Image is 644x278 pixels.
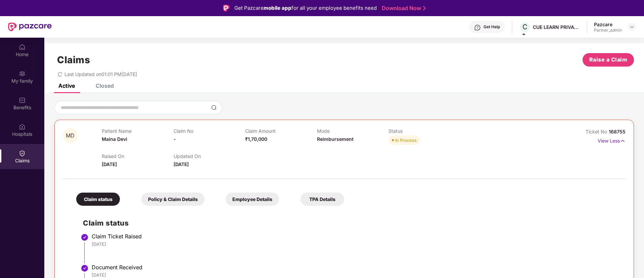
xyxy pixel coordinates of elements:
[174,136,176,142] span: -
[57,54,90,66] h1: Claims
[629,24,635,30] img: svg+xml;base64,PHN2ZyBpZD0iRHJvcGRvd24tMzJ4MzIiIHhtbG5zPSJodHRwOi8vd3d3LnczLm9yZy8yMDAwL3N2ZyIgd2...
[533,24,580,30] div: CUE LEARN PRIVATE LIMITED
[8,23,52,31] img: New Pazcare Logo
[76,193,120,206] div: Claim status
[382,5,424,12] a: Download Now
[19,70,26,77] img: svg+xml;base64,PHN2ZyB3aWR0aD0iMjAiIGhlaWdodD0iMjAiIHZpZXdCb3g9IjAgMCAyMCAyMCIgZmlsbD0ibm9uZSIgeG...
[598,135,626,145] p: View Less
[423,5,426,12] img: Stroke
[83,217,619,229] h2: Claim status
[609,129,626,134] span: 168755
[102,153,173,159] p: Raised On
[19,97,26,104] img: svg+xml;base64,PHN2ZyBpZD0iQmVuZWZpdHMiIHhtbG5zPSJodHRwOi8vd3d3LnczLm9yZy8yMDAwL3N2ZyIgd2lkdGg9Ij...
[317,136,354,142] span: Reimbursement
[19,123,26,130] img: svg+xml;base64,PHN2ZyBpZD0iSG9zcGl0YWxzIiB4bWxucz0iaHR0cDovL3d3dy53My5vcmcvMjAwMC9zdmciIHdpZHRoPS...
[64,71,137,77] span: Last Updated on 01:01 PM[DATE]
[226,193,279,206] div: Employee Details
[174,153,245,159] p: Updated On
[81,264,89,272] img: svg+xml;base64,PHN2ZyBpZD0iU3RlcC1Eb25lLTMyeDMyIiB4bWxucz0iaHR0cDovL3d3dy53My5vcmcvMjAwMC9zdmciIH...
[81,233,89,241] img: svg+xml;base64,PHN2ZyBpZD0iU3RlcC1Eb25lLTMyeDMyIiB4bWxucz0iaHR0cDovL3d3dy53My5vcmcvMjAwMC9zdmciIH...
[58,82,75,89] div: Active
[174,128,245,134] p: Claim No
[264,5,291,11] strong: mobile app
[484,24,500,30] div: Get Help
[92,233,619,240] div: Claim Ticket Raised
[211,105,217,110] img: svg+xml;base64,PHN2ZyBpZD0iU2VhcmNoLTMyeDMyIiB4bWxucz0iaHR0cDovL3d3dy53My5vcmcvMjAwMC9zdmciIHdpZH...
[96,82,114,89] div: Closed
[141,193,204,206] div: Policy & Claim Details
[19,150,26,157] img: svg+xml;base64,PHN2ZyBpZD0iQ2xhaW0iIHhtbG5zPSJodHRwOi8vd3d3LnczLm9yZy8yMDAwL3N2ZyIgd2lkdGg9IjIwIi...
[102,128,173,134] p: Patient Name
[586,129,609,134] span: Ticket No
[474,24,481,31] img: svg+xml;base64,PHN2ZyBpZD0iSGVscC0zMngzMiIgeG1sbnM9Imh0dHA6Ly93d3cudzMub3JnLzIwMDAvc3ZnIiB3aWR0aD...
[66,133,75,138] span: MD
[395,137,417,144] div: In Process
[620,137,626,145] img: svg+xml;base64,PHN2ZyB4bWxucz0iaHR0cDovL3d3dy53My5vcmcvMjAwMC9zdmciIHdpZHRoPSIxNyIgaGVpZ2h0PSIxNy...
[594,28,622,33] div: Partner_admin
[19,44,26,50] img: svg+xml;base64,PHN2ZyBpZD0iSG9tZSIgeG1sbnM9Imh0dHA6Ly93d3cudzMub3JnLzIwMDAvc3ZnIiB3aWR0aD0iMjAiIG...
[102,161,117,167] span: [DATE]
[92,272,619,278] div: [DATE]
[522,23,527,31] span: C
[301,193,344,206] div: TPA Details
[245,128,317,134] p: Claim Amount
[234,4,377,12] div: Get Pazcare for all your employee benefits need
[223,5,230,11] img: Logo
[583,53,634,67] button: Raise a Claim
[589,55,628,64] span: Raise a Claim
[245,136,267,142] span: ₹1,70,000
[92,241,619,247] div: [DATE]
[594,21,622,28] div: Pazcare
[102,136,127,142] span: Maina Devi
[317,128,388,134] p: Mode
[174,161,189,167] span: [DATE]
[58,71,62,77] span: redo
[92,264,619,271] div: Document Received
[388,128,460,134] p: Status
